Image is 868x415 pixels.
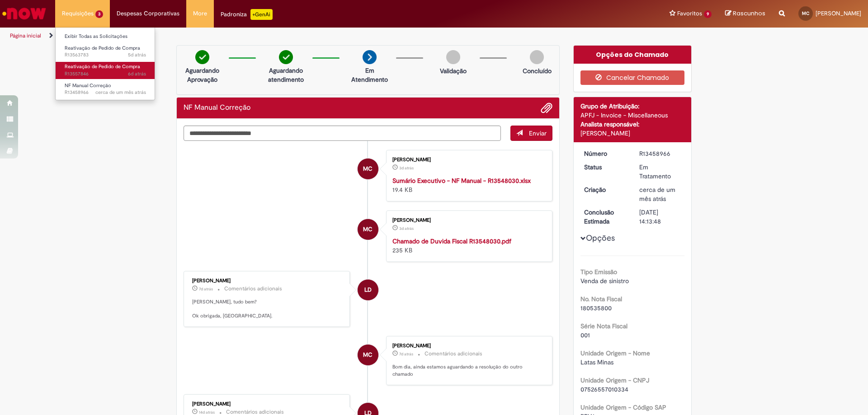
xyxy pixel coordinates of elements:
[250,9,273,20] p: +GenAi
[580,403,666,411] b: Unidade Origem - Código SAP
[199,286,213,292] span: 7d atrás
[529,129,547,137] span: Enviar
[440,66,467,75] p: Validação
[399,226,414,231] span: 3d atrás
[95,10,103,18] span: 3
[264,66,308,84] p: Aguardando atendimento
[577,149,633,158] dt: Número
[639,149,681,158] div: R13458966
[221,9,273,20] div: Padroniza
[55,27,155,100] ul: Requisições
[580,304,612,312] span: 180535800
[580,120,685,129] div: Analista responsável:
[363,219,373,240] span: MC
[580,111,685,120] div: APFJ - Invoice - Miscellaneous
[399,165,414,171] time: 26/09/2025 11:27:01
[580,349,650,357] b: Unidade Origem - Nome
[580,295,622,303] b: No. Nota Fiscal
[802,10,809,16] span: MC
[7,28,572,44] ul: Trilhas de página
[574,46,692,64] div: Opções do Chamado
[56,43,155,60] a: Aberto R13563783 : Reativação de Pedido de Compra
[580,385,628,393] span: 07526557010334
[65,82,111,89] span: NF Manual Correção
[639,208,681,226] div: [DATE] 14:13:48
[446,50,460,64] img: img-circle-grey.png
[364,279,372,301] span: LD
[62,9,94,18] span: Requisições
[358,345,378,365] div: MariaEliza Costa
[399,351,413,357] time: 22/09/2025 08:23:18
[639,185,681,203] div: 28/08/2025 16:05:22
[639,186,675,203] time: 28/08/2025 16:05:22
[56,81,155,98] a: Aberto R13458966 : NF Manual Correção
[128,70,146,77] span: 6d atrás
[195,50,209,64] img: check-circle-green.png
[363,344,373,366] span: MC
[816,9,861,17] span: [PERSON_NAME]
[192,278,343,284] div: [PERSON_NAME]
[580,277,629,285] span: Venda de sinistro
[180,66,224,84] p: Aguardando Aprovação
[639,163,681,181] div: Em Tratamento
[523,66,552,75] p: Concluído
[10,32,41,39] a: Página inicial
[65,70,146,78] span: R13557846
[392,157,543,163] div: [PERSON_NAME]
[363,158,373,180] span: MC
[580,70,685,85] button: Cancelar Chamado
[580,331,590,339] span: 001
[95,89,146,96] time: 28/08/2025 16:05:23
[580,322,627,330] b: Série Nota Fiscal
[358,159,378,179] div: MariaEliza Costa
[541,102,552,114] button: Adicionar anexos
[192,298,343,320] p: [PERSON_NAME], tudo bem? Ok obrigada, [GEOGRAPHIC_DATA].
[677,9,702,18] span: Favoritos
[279,50,293,64] img: check-circle-green.png
[363,50,377,64] img: arrow-next.png
[392,237,511,245] a: Chamado de Duvida Fiscal R13548030.pdf
[392,343,543,349] div: [PERSON_NAME]
[580,268,617,276] b: Tipo Emissão
[577,163,633,172] dt: Status
[704,10,712,18] span: 9
[56,62,155,79] a: Aberto R13557846 : Reativação de Pedido de Compra
[580,358,613,366] span: Latas Minas
[392,237,543,255] div: 235 KB
[95,89,146,96] span: cerca de um mês atrás
[65,63,140,70] span: Reativação de Pedido de Compra
[510,126,552,141] button: Enviar
[128,51,146,58] time: 24/09/2025 15:50:34
[56,32,155,42] a: Exibir Todas as Solicitações
[184,126,501,141] textarea: Digite sua mensagem aqui...
[117,9,179,18] span: Despesas Corporativas
[1,5,47,23] img: ServiceNow
[639,186,675,203] span: cerca de um mês atrás
[128,70,146,77] time: 23/09/2025 09:47:45
[199,410,215,415] span: 14d atrás
[399,226,414,231] time: 26/09/2025 11:26:59
[399,165,414,171] span: 3d atrás
[580,129,685,138] div: [PERSON_NAME]
[358,219,378,240] div: MariaEliza Costa
[128,51,146,58] span: 5d atrás
[399,351,413,357] span: 7d atrás
[193,9,207,18] span: More
[65,51,146,59] span: R13563783
[580,376,649,384] b: Unidade Origem - CNPJ
[65,89,146,96] span: R13458966
[392,177,531,185] a: Sumário Executivo - NF Manual - R13548030.xlsx
[192,401,343,407] div: [PERSON_NAME]
[425,350,482,358] small: Comentários adicionais
[348,66,392,84] p: Em Atendimento
[580,102,685,111] div: Grupo de Atribuição:
[392,176,543,194] div: 19.4 KB
[199,410,215,415] time: 15/09/2025 17:04:30
[530,50,544,64] img: img-circle-grey.png
[725,9,765,18] a: Rascunhos
[224,285,282,293] small: Comentários adicionais
[577,208,633,226] dt: Conclusão Estimada
[65,45,140,51] span: Reativação de Pedido de Compra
